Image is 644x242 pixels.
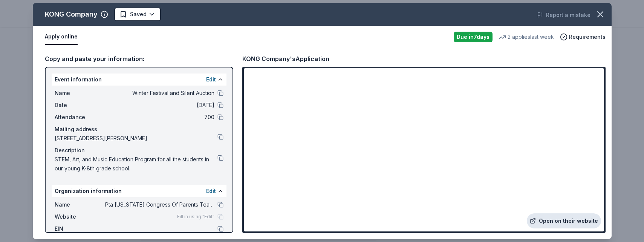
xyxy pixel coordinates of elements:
[499,32,554,41] div: 2 applies last week
[55,113,105,122] span: Attendance
[55,101,105,110] span: Date
[52,74,226,86] div: Event information
[560,32,606,41] button: Requirements
[55,155,217,173] span: STEM, Art, and Music Education Program for all the students in our young K-8th grade school.
[55,212,105,221] span: Website
[55,134,217,143] span: [STREET_ADDRESS][PERSON_NAME]
[114,8,161,21] button: Saved
[569,32,606,41] span: Requirements
[45,29,78,45] button: Apply online
[105,89,214,98] span: Winter Festival and Silent Auction
[454,32,493,42] div: Due in 7 days
[55,224,105,233] span: EIN
[527,213,601,228] a: Open on their website
[177,214,214,220] span: Fill in using "Edit"
[105,101,214,110] span: [DATE]
[52,185,226,197] div: Organization information
[55,89,105,98] span: Name
[242,54,329,64] div: KONG Company's Application
[45,54,233,64] div: Copy and paste your information:
[537,11,590,20] button: Report a mistake
[206,75,216,84] button: Edit
[130,10,147,19] span: Saved
[55,146,223,155] div: Description
[55,125,223,134] div: Mailing address
[45,8,98,20] div: KONG Company
[105,113,214,122] span: 700
[105,200,214,209] span: Pta [US_STATE] Congress Of Parents Teachers And Students Inc
[55,200,105,209] span: Name
[206,187,216,196] button: Edit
